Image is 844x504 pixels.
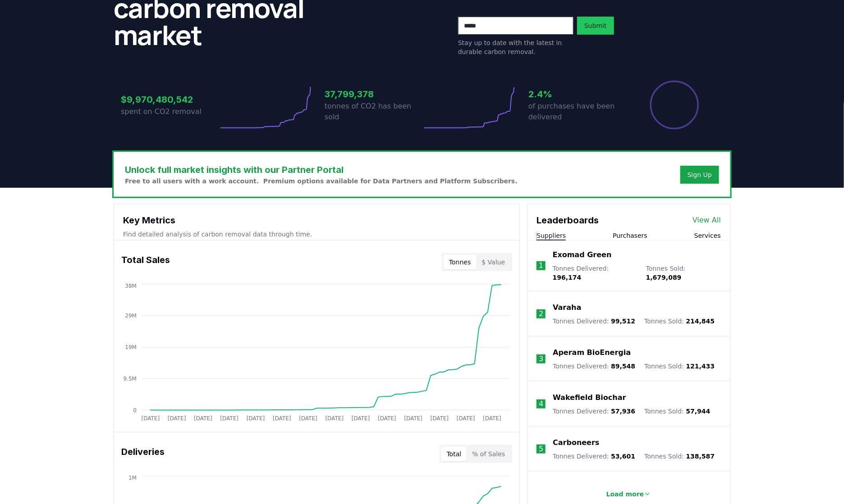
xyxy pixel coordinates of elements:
[611,318,635,325] span: 99,512
[539,260,543,271] p: 1
[688,170,712,179] a: Sign Up
[686,318,715,325] span: 214,845
[404,415,423,422] tspan: [DATE]
[326,415,344,422] tspan: [DATE]
[644,407,710,416] p: Tonnes Sold :
[553,302,581,313] a: Varaha
[553,264,637,282] p: Tonnes Delivered :
[125,177,518,186] p: Free to all users with a work account. Premium options available for Data Partners and Platform S...
[611,363,635,370] span: 89,548
[686,408,711,415] span: 57,944
[644,362,715,371] p: Tonnes Sold :
[441,447,467,461] button: Total
[649,80,700,130] div: Percentage of sales delivered
[457,415,475,422] tspan: [DATE]
[528,87,626,101] h3: 2.4%
[378,415,396,422] tspan: [DATE]
[125,313,137,319] tspan: 29M
[613,231,647,240] button: Purchasers
[680,166,719,184] button: Sign Up
[467,447,510,461] button: % of Sales
[125,163,518,177] h3: Unlock full market insights with our Partner Portal
[577,17,614,35] button: Submit
[528,101,626,123] p: of purchases have been delivered
[325,101,422,123] p: tonnes of CO2 has been sold
[299,415,318,422] tspan: [DATE]
[644,452,715,461] p: Tonnes Sold :
[121,93,218,106] h3: $9,970,480,542
[539,354,543,364] p: 3
[273,415,291,422] tspan: [DATE]
[553,407,635,416] p: Tonnes Delivered :
[686,363,715,370] span: 121,433
[123,213,510,227] h3: Key Metrics
[121,253,170,271] h3: Total Sales
[646,264,721,282] p: Tonnes Sold :
[431,415,449,422] tspan: [DATE]
[325,87,422,101] h3: 37,799,378
[168,415,186,422] tspan: [DATE]
[194,415,212,422] tspan: [DATE]
[125,344,137,350] tspan: 19M
[458,38,573,56] p: Stay up to date with the latest in durable carbon removal.
[352,415,370,422] tspan: [DATE]
[220,415,239,422] tspan: [DATE]
[124,376,137,382] tspan: 9.5M
[537,213,599,227] h3: Leaderboards
[123,230,510,239] p: Find detailed analysis of carbon removal data through time.
[128,475,137,481] tspan: 1M
[611,408,635,415] span: 57,936
[247,415,265,422] tspan: [DATE]
[537,231,566,240] button: Suppliers
[553,347,631,358] a: Aperam BioEnergia
[694,231,721,240] button: Services
[646,274,682,281] span: 1,679,089
[553,274,582,281] span: 196,174
[539,309,543,319] p: 2
[142,415,160,422] tspan: [DATE]
[553,317,635,326] p: Tonnes Delivered :
[133,407,137,413] tspan: 0
[477,255,511,269] button: $ Value
[553,250,612,260] a: Exomad Green
[693,215,721,226] a: View All
[483,415,502,422] tspan: [DATE]
[553,452,635,461] p: Tonnes Delivered :
[553,437,599,448] a: Carboneers
[611,453,635,460] span: 53,601
[644,317,715,326] p: Tonnes Sold :
[125,283,137,289] tspan: 38M
[553,392,626,403] a: Wakefield Biochar
[606,490,644,499] p: Load more
[121,106,218,117] p: spent on CO2 removal
[686,453,715,460] span: 138,587
[539,444,543,454] p: 5
[444,255,476,269] button: Tonnes
[553,362,635,371] p: Tonnes Delivered :
[121,445,165,463] h3: Deliveries
[539,399,543,409] p: 4
[599,485,659,503] button: Load more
